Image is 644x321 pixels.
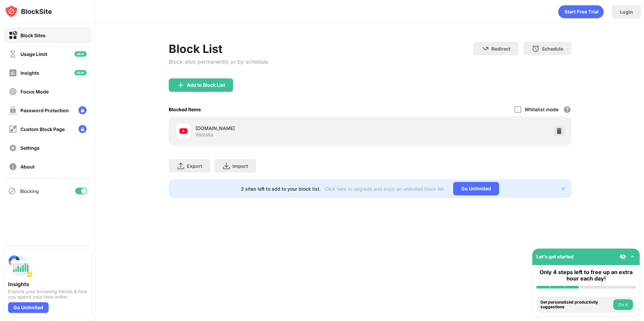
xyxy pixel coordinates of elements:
div: Export [187,163,202,169]
div: Let's get started [536,254,574,259]
div: Blocked Items [169,107,201,112]
img: settings-off.svg [9,144,17,152]
div: Click here to upgrade and enjoy an unlimited block list. [325,186,445,192]
img: favicons [179,127,187,135]
div: Password Protection [20,108,69,113]
div: Go Unlimited [8,302,49,313]
div: Add to Block List [187,82,225,88]
div: Custom Block Page [20,126,65,132]
div: Blocking [20,188,39,194]
img: customize-block-page-off.svg [9,125,17,133]
img: new-icon.svg [74,70,87,75]
div: Block Sites [20,33,46,38]
div: Schedule [542,46,563,52]
div: Login [620,9,633,15]
img: x-button.svg [560,186,566,191]
div: Go Unlimited [453,182,499,195]
div: Settings [20,145,40,151]
div: Focus Mode [20,89,49,94]
div: [DOMAIN_NAME] [196,125,370,132]
div: Only 4 steps left to free up an extra hour each day! [536,269,636,282]
img: lock-menu.svg [78,106,87,114]
img: block-on.svg [9,31,17,40]
div: About [20,164,35,170]
div: Insights [20,70,39,76]
button: Do it [613,299,633,310]
div: Get personalized productivity suggestions [540,300,611,310]
div: Whitelist mode [525,107,558,112]
div: Website [196,132,213,138]
img: new-icon.svg [74,51,87,57]
img: lock-menu.svg [78,125,87,133]
img: about-off.svg [9,163,17,171]
img: password-protection-off.svg [9,106,17,115]
div: Explore your browsing trends & how you spend your time online [8,289,87,300]
img: omni-setup-toggle.svg [629,253,636,260]
div: Block sites permanently or by schedule [169,58,268,65]
img: push-insights.svg [8,254,32,278]
img: time-usage-off.svg [9,50,17,58]
div: Redirect [491,46,511,52]
div: animation [558,5,604,18]
div: Usage Limit [20,51,47,57]
div: 2 sites left to add to your block list. [241,186,321,192]
div: Block List [169,42,268,56]
div: Insights [8,281,87,287]
img: focus-off.svg [9,87,17,96]
img: insights-off.svg [9,69,17,77]
img: blocking-icon.svg [8,187,16,195]
div: Import [232,163,248,169]
img: logo-blocksite.svg [5,5,52,18]
img: eye-not-visible.svg [620,253,626,260]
